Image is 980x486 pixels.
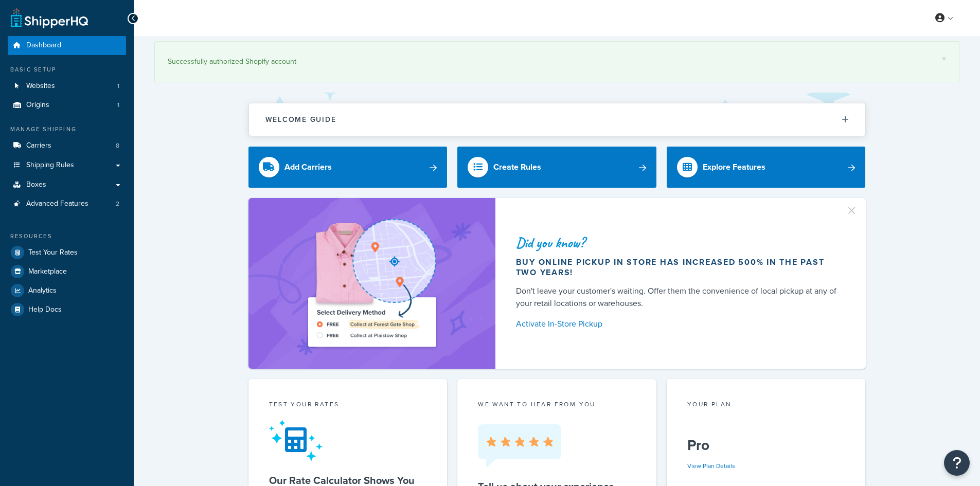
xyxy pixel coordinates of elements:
a: View Plan Details [687,461,735,471]
a: Websites1 [8,77,126,96]
span: 1 [117,101,119,110]
a: Activate In-Store Pickup [516,317,841,331]
li: Carriers [8,136,126,155]
span: 2 [116,200,119,208]
div: Resources [8,232,126,241]
h2: Welcome Guide [265,116,336,123]
a: Create Rules [457,147,656,188]
a: Help Docs [8,300,126,319]
span: Origins [26,101,49,110]
span: Boxes [26,181,46,189]
div: Your Plan [687,400,845,411]
div: Test your rates [269,400,427,411]
li: Origins [8,96,126,115]
span: Dashboard [26,41,61,50]
div: Did you know? [516,236,841,250]
button: Open Resource Center [944,450,970,476]
span: Analytics [28,286,57,295]
span: Advanced Features [26,200,88,208]
a: Add Carriers [248,147,448,188]
div: Successfully authorized Shopify account [168,55,946,69]
button: Welcome Guide [249,103,865,136]
a: Dashboard [8,36,126,55]
span: Carriers [26,141,51,150]
img: ad-shirt-map-b0359fc47e01cab431d101c4b569394f6a03f54285957d908178d52f29eb9668.png [279,213,465,353]
span: 8 [116,141,119,150]
a: Advanced Features2 [8,194,126,213]
p: we want to hear from you [478,400,636,409]
a: Boxes [8,175,126,194]
div: Basic Setup [8,65,126,74]
a: Test Your Rates [8,243,126,262]
li: Advanced Features [8,194,126,213]
h5: Pro [687,437,845,454]
div: Don't leave your customer's waiting. Offer them the convenience of local pickup at any of your re... [516,285,841,310]
span: Shipping Rules [26,161,74,170]
a: Marketplace [8,262,126,281]
div: Explore Features [703,160,765,174]
span: Test Your Rates [28,248,78,257]
span: Help Docs [28,305,62,314]
a: Explore Features [667,147,866,188]
a: Analytics [8,281,126,300]
div: Create Rules [493,160,541,174]
span: 1 [117,82,119,91]
div: Manage Shipping [8,125,126,134]
div: Buy online pickup in store has increased 500% in the past two years! [516,257,841,278]
a: Carriers8 [8,136,126,155]
li: Websites [8,77,126,96]
span: Marketplace [28,267,67,276]
span: Websites [26,82,55,91]
a: Origins1 [8,96,126,115]
a: × [942,55,946,63]
a: Shipping Rules [8,156,126,175]
div: Add Carriers [284,160,332,174]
